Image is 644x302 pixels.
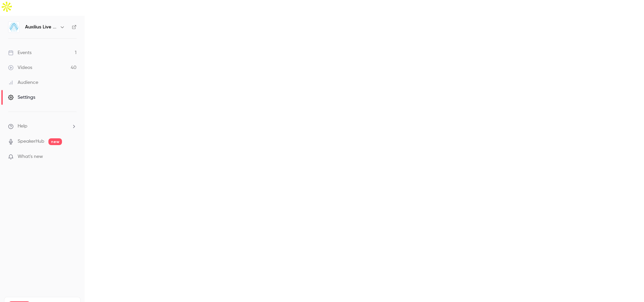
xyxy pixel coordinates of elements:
img: Auxilius Live Sessions [8,22,19,32]
div: Events [8,49,31,56]
li: help-dropdown-opener [8,123,77,130]
div: Videos [8,64,32,71]
h6: Auxilius Live Sessions [25,24,57,30]
a: SpeakerHub [18,138,44,145]
div: Settings [8,94,35,101]
span: Help [18,123,27,130]
span: new [48,138,62,145]
span: What's new [18,153,43,160]
div: Audience [8,79,38,86]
